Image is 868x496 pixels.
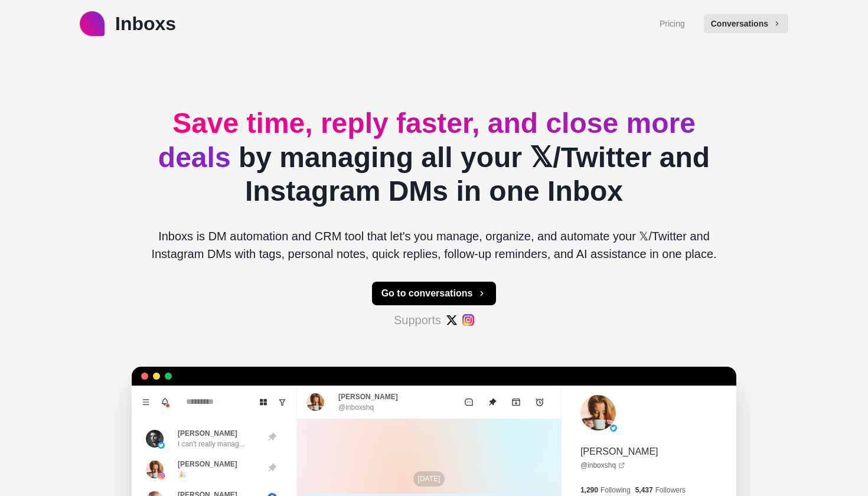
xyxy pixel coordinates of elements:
[178,439,245,449] p: I can't really manag...
[146,430,164,448] img: picture
[178,469,187,480] p: 🎉
[580,460,625,471] a: @inboxshq
[254,393,273,412] button: Board View
[273,393,292,412] button: Show unread conversations
[462,314,474,326] img: #
[660,18,685,30] a: Pricing
[141,227,727,263] p: Inboxs is DM automation and CRM tool that let's you manage, organize, and automate your 𝕏/Twitter...
[338,391,398,402] p: [PERSON_NAME]
[158,442,165,449] img: picture
[601,485,631,495] p: Following
[136,393,155,412] button: Menu
[306,393,324,411] img: picture
[413,471,445,487] p: [DATE]
[655,485,686,495] p: Followers
[481,390,504,414] button: Unpin
[158,472,165,479] img: picture
[504,390,528,414] button: Archive
[178,428,237,439] p: [PERSON_NAME]
[457,390,481,414] button: Mark as unread
[372,282,497,305] button: Go to conversations
[178,459,237,469] p: [PERSON_NAME]
[446,314,458,326] img: #
[338,402,374,413] p: @inboxshq
[528,390,552,414] button: Add reminder
[580,395,616,430] img: picture
[115,9,176,38] p: Inboxs
[704,14,788,33] button: Conversations
[141,106,727,208] h2: by managing all your 𝕏/Twitter and Instagram DMs in one Inbox
[80,11,105,36] img: logo
[580,485,598,495] p: 1,290
[146,461,164,478] img: picture
[635,485,653,495] p: 5,437
[610,425,617,432] img: picture
[155,393,174,412] button: Notifications
[580,445,658,459] p: [PERSON_NAME]
[394,311,441,329] p: Supports
[158,107,696,173] span: Save time, reply faster, and close more deals
[80,9,176,38] a: logoInboxs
